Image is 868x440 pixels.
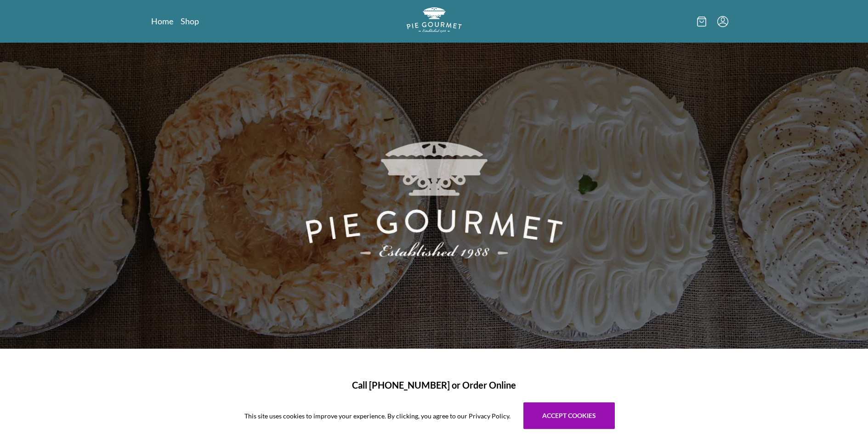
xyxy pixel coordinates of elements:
[151,16,173,27] a: Home
[244,411,511,421] span: This site uses cookies to improve your experience. By clicking, you agree to our Privacy Policy.
[181,16,199,27] a: Shop
[523,402,615,429] button: Accept cookies
[407,7,462,33] img: logo
[717,16,728,27] button: Menu
[162,378,706,392] h1: Call [PHONE_NUMBER] or Order Online
[407,7,462,35] a: Logo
